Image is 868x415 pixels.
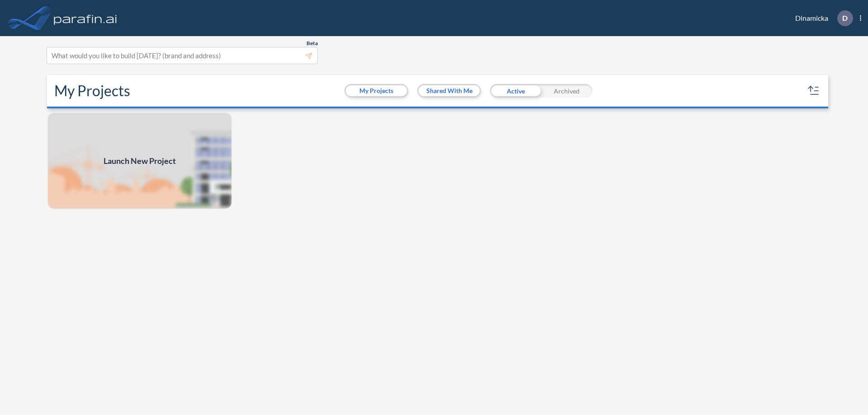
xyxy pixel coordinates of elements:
[54,82,130,99] h2: My Projects
[782,10,861,26] div: Dinamicka
[346,85,407,96] button: My Projects
[807,84,821,98] button: sort
[490,84,541,98] div: Active
[47,112,232,210] a: Launch New Project
[541,84,592,98] div: Archived
[842,14,848,22] p: D
[52,9,119,27] img: logo
[104,155,176,167] span: Launch New Project
[419,85,480,96] button: Shared With Me
[47,112,232,210] img: add
[307,40,318,47] span: Beta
